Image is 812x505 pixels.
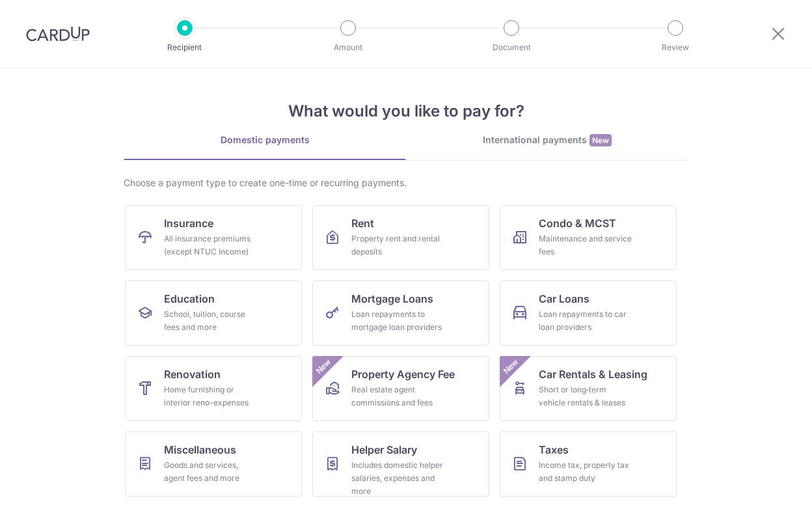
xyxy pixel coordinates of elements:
span: New [500,356,522,377]
a: EducationSchool, tuition, course fees and more [125,280,302,346]
a: Helper SalaryIncludes domestic helper salaries, expenses and more [312,431,489,497]
div: Home furnishing or interior reno-expenses [164,383,258,409]
span: Miscellaneous [164,442,236,457]
span: Property Agency Fee [351,366,455,382]
a: TaxesIncome tax, property tax and stamp duty [500,431,677,497]
a: Mortgage LoansLoan repayments to mortgage loan providers [312,280,489,346]
div: Income tax, property tax and stamp duty [539,459,632,485]
div: Loan repayments to mortgage loan providers [351,308,445,334]
div: International payments [406,133,688,147]
span: Car Loans [539,291,589,307]
span: Mortgage Loans [351,291,433,307]
a: MiscellaneousGoods and services, agent fees and more [125,431,302,497]
a: RenovationHome furnishing or interior reno-expenses [125,356,302,421]
a: Property Agency FeeReal estate agent commissions and feesNew [312,356,489,421]
div: Choose a payment type to create one-time or recurring payments. [124,176,688,189]
p: Recipient [137,41,233,54]
a: Car Rentals & LeasingShort or long‑term vehicle rentals & leasesNew [500,356,677,421]
div: Loan repayments to car loan providers [539,308,632,334]
div: Includes domestic helper salaries, expenses and more [351,459,445,498]
div: Maintenance and service fees [539,232,632,258]
span: Insurance [164,215,213,231]
div: Domestic payments [124,133,406,146]
div: School, tuition, course fees and more [164,308,258,334]
img: CardUp [26,26,90,42]
h4: What would you like to pay for? [124,100,688,123]
span: Rent [351,215,374,231]
div: Property rent and rental deposits [351,232,445,258]
a: RentProperty rent and rental deposits [312,205,489,270]
span: Car Rentals & Leasing [539,366,647,382]
div: All insurance premiums (except NTUC Income) [164,232,258,258]
div: Real estate agent commissions and fees [351,383,445,409]
a: Condo & MCSTMaintenance and service fees [500,205,677,270]
span: Taxes [539,442,569,457]
span: New [589,134,612,146]
span: New [313,356,334,377]
div: Goods and services, agent fees and more [164,459,258,485]
span: Condo & MCST [539,215,616,231]
p: Amount [300,41,396,54]
span: Education [164,291,215,307]
a: Car LoansLoan repayments to car loan providers [500,280,677,346]
a: InsuranceAll insurance premiums (except NTUC Income) [125,205,302,270]
p: Document [463,41,560,54]
div: Short or long‑term vehicle rentals & leases [539,383,632,409]
span: Renovation [164,366,221,382]
p: Review [627,41,724,54]
span: Helper Salary [351,442,417,457]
